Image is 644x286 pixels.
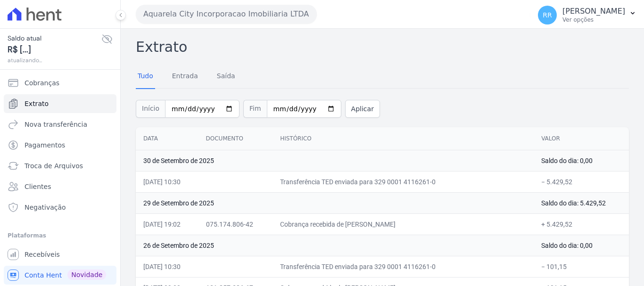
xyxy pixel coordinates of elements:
[272,256,534,277] td: Transferência TED enviada para 329 0001 4116261-0
[136,36,629,57] h2: Extrato
[534,150,629,171] td: Saldo do dia: 0,00
[534,213,629,235] td: + 5.429,52
[136,256,198,277] td: [DATE] 10:30
[345,100,380,118] button: Aplicar
[243,100,267,118] span: Fim
[272,171,534,192] td: Transferência TED enviada para 329 0001 4116261-0
[8,56,101,65] span: atualizando...
[136,127,198,150] th: Data
[136,192,534,213] td: 29 de Setembro de 2025
[4,198,116,217] a: Negativação
[136,171,198,192] td: [DATE] 10:30
[25,78,59,88] span: Cobranças
[136,213,198,235] td: [DATE] 19:02
[562,16,625,24] p: Ver opções
[67,270,106,280] span: Novidade
[534,127,629,150] th: Valor
[4,136,116,155] a: Pagamentos
[198,127,273,150] th: Documento
[25,270,62,280] span: Conta Hent
[8,43,101,56] span: R$ [...]
[562,7,625,16] p: [PERSON_NAME]
[25,120,87,129] span: Nova transferência
[272,213,534,235] td: Cobrança recebida de [PERSON_NAME]
[136,65,155,89] a: Tudo
[534,171,629,192] td: − 5.429,52
[4,177,116,196] a: Clientes
[8,230,113,241] div: Plataformas
[4,115,116,134] a: Nova transferência
[534,256,629,277] td: − 101,15
[136,150,534,171] td: 30 de Setembro de 2025
[136,5,317,24] button: Aquarela City Incorporacao Imobiliaria LTDA
[25,250,60,259] span: Recebíveis
[136,235,534,256] td: 26 de Setembro de 2025
[4,74,116,92] a: Cobranças
[198,213,273,235] td: 075.174.806-42
[543,12,552,18] span: RR
[4,94,116,113] a: Extrato
[4,266,116,285] a: Conta Hent Novidade
[534,192,629,213] td: Saldo do dia: 5.429,52
[25,140,65,150] span: Pagamentos
[25,182,51,191] span: Clientes
[25,99,49,108] span: Extrato
[530,2,644,28] button: RR [PERSON_NAME] Ver opções
[170,65,200,89] a: Entrada
[136,100,165,118] span: Início
[25,161,83,171] span: Troca de Arquivos
[272,127,534,150] th: Histórico
[4,245,116,264] a: Recebíveis
[4,156,116,175] a: Troca de Arquivos
[215,65,237,89] a: Saída
[8,33,101,43] span: Saldo atual
[534,235,629,256] td: Saldo do dia: 0,00
[25,203,66,212] span: Negativação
